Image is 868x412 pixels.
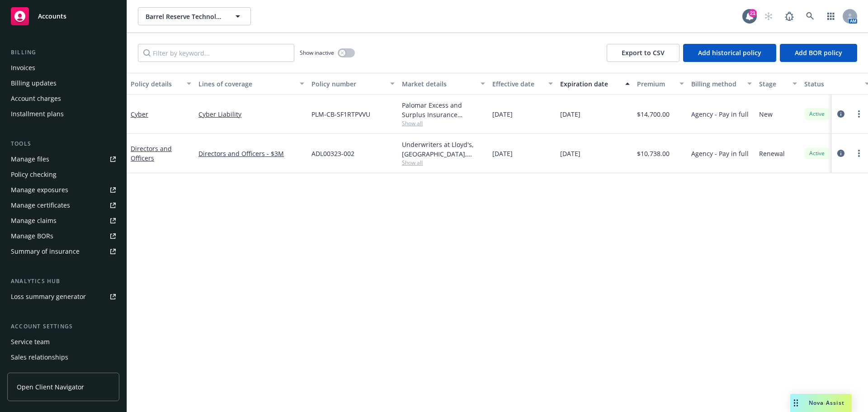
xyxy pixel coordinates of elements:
[795,48,842,57] span: Add BOR policy
[7,277,119,286] div: Analytics hub
[560,109,580,119] span: [DATE]
[7,213,119,228] a: Manage claims
[633,73,688,95] button: Premium
[138,7,251,25] button: Barrel Reserve Technologies Inc.
[131,144,172,162] a: Directors and Officers
[311,79,385,89] div: Policy number
[749,9,757,17] div: 21
[311,149,354,158] span: ADL00323-002
[801,7,819,25] a: Search
[38,13,66,20] span: Accounts
[835,148,846,159] a: circleInformation
[683,44,776,62] button: Add historical policy
[622,48,665,57] span: Export to CSV
[146,12,224,21] span: Barrel Reserve Technologies Inc.
[11,167,57,182] div: Policy checking
[7,139,119,148] div: Tools
[308,73,398,95] button: Policy number
[402,140,485,159] div: Underwriters at Lloyd's, [GEOGRAPHIC_DATA], Lloyd's of [GEOGRAPHIC_DATA], AllDigital Specialty In...
[691,149,749,158] span: Agency - Pay in full
[7,198,119,213] a: Manage certificates
[7,183,119,197] a: Manage exposures
[492,79,543,89] div: Effective date
[759,7,778,25] a: Start snowing
[7,48,119,57] div: Billing
[759,79,787,89] div: Stage
[7,61,119,75] a: Invoices
[11,213,57,228] div: Manage claims
[11,289,86,304] div: Loss summary generator
[489,73,557,95] button: Effective date
[11,91,61,106] div: Account charges
[11,76,57,90] div: Billing updates
[557,73,633,95] button: Expiration date
[7,167,119,182] a: Policy checking
[11,183,68,197] div: Manage exposures
[759,109,773,119] span: New
[17,382,84,392] span: Open Client Navigator
[402,159,485,166] span: Show all
[195,73,308,95] button: Lines of coverage
[607,44,679,62] button: Export to CSV
[7,76,119,90] a: Billing updates
[637,79,674,89] div: Premium
[7,4,119,29] a: Accounts
[808,110,826,118] span: Active
[809,399,844,407] span: Nova Assist
[698,48,761,57] span: Add historical policy
[11,198,70,213] div: Manage certificates
[808,149,826,157] span: Active
[7,289,119,304] a: Loss summary generator
[198,79,294,89] div: Lines of coverage
[637,109,670,119] span: $14,700.00
[7,322,119,331] div: Account settings
[637,149,670,158] span: $10,738.00
[822,7,840,25] a: Switch app
[131,110,148,118] a: Cyber
[492,109,513,119] span: [DATE]
[402,119,485,127] span: Show all
[790,394,802,412] div: Drag to move
[311,109,370,119] span: PLM-CB-SF1RTPVVU
[7,91,119,106] a: Account charges
[804,79,859,89] div: Status
[790,394,852,412] button: Nova Assist
[560,79,620,89] div: Expiration date
[300,49,334,57] span: Show inactive
[835,109,846,119] a: circleInformation
[198,149,304,158] a: Directors and Officers - $3M
[11,244,80,259] div: Summary of insurance
[11,61,35,75] div: Invoices
[127,73,195,95] button: Policy details
[691,109,749,119] span: Agency - Pay in full
[11,107,64,121] div: Installment plans
[492,149,513,158] span: [DATE]
[11,152,49,166] div: Manage files
[691,79,742,89] div: Billing method
[7,229,119,243] a: Manage BORs
[138,44,294,62] input: Filter by keyword...
[11,229,53,243] div: Manage BORs
[7,107,119,121] a: Installment plans
[755,73,801,95] button: Stage
[7,152,119,166] a: Manage files
[402,100,485,119] div: Palomar Excess and Surplus Insurance Company, Palomar, RT Specialty Insurance Services, LLC (RSG ...
[398,73,489,95] button: Market details
[7,350,119,365] a: Sales relationships
[780,44,857,62] button: Add BOR policy
[7,244,119,259] a: Summary of insurance
[198,109,304,119] a: Cyber Liability
[11,350,68,365] div: Sales relationships
[688,73,755,95] button: Billing method
[7,335,119,349] a: Service team
[11,335,50,349] div: Service team
[560,149,580,158] span: [DATE]
[759,149,785,158] span: Renewal
[854,109,864,119] a: more
[780,7,798,25] a: Report a Bug
[131,79,181,89] div: Policy details
[854,148,864,159] a: more
[402,79,475,89] div: Market details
